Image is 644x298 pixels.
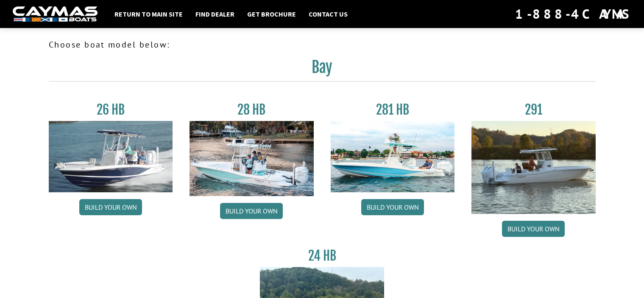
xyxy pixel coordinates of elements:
img: 26_new_photo_resized.jpg [49,121,173,192]
h2: Bay [49,58,596,82]
a: Build your own [361,199,424,215]
img: 28-hb-twin.jpg [331,121,455,192]
a: Get Brochure [243,8,300,20]
p: Choose boat model below: [49,38,596,51]
a: Build your own [502,221,565,237]
img: 28_hb_thumbnail_for_caymas_connect.jpg [190,121,314,196]
h3: 291 [471,102,596,118]
h3: 281 HB [331,102,455,118]
img: 291_Thumbnail.jpg [471,121,596,214]
a: Build your own [79,199,142,215]
a: Return to main site [110,8,187,20]
div: 1-888-4CAYMAS [515,5,631,23]
a: Find Dealer [191,8,239,20]
img: white-logo-c9c8dbefe5ff5ceceb0f0178aa75bf4bb51f6bca0971e226c86eb53dfe498488.png [13,6,98,22]
h3: 26 HB [49,102,173,118]
a: Contact Us [304,8,352,20]
a: Build your own [220,203,283,219]
h3: 28 HB [190,102,314,118]
h3: 24 HB [260,248,384,264]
